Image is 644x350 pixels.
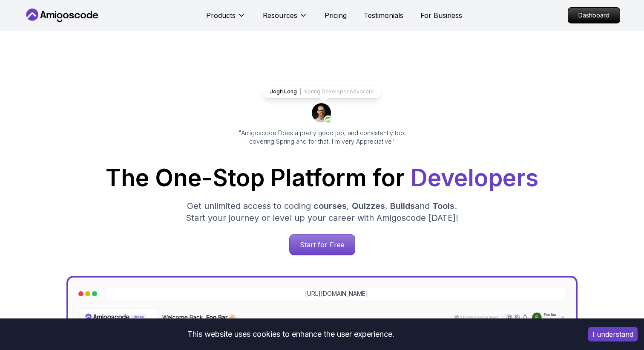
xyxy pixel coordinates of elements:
p: Resources [263,10,297,20]
p: Spring Developer Advocate [304,88,374,95]
a: Pricing [325,10,347,20]
button: Resources [263,10,308,27]
img: josh long [312,103,332,124]
a: Dashboard [568,7,620,23]
button: Accept cookies [588,327,638,341]
div: This website uses cookies to enhance the user experience. [6,325,575,344]
span: courses [313,201,347,211]
p: Start for Free [290,234,355,255]
span: Developers [411,164,538,192]
a: Start for Free [289,234,355,255]
a: [URL][DOMAIN_NAME] [305,289,368,298]
p: Jogh Long [270,88,297,95]
a: For Business [420,10,462,20]
p: "Amigoscode Does a pretty good job, and consistently too, covering Spring and for that, I'm very ... [227,129,417,146]
button: Products [206,10,246,27]
h1: The One-Stop Platform for [31,166,613,190]
a: Testimonials [364,10,403,20]
span: Tools [432,201,454,211]
span: Builds [390,201,415,211]
p: Products [206,10,236,20]
p: Get unlimited access to coding , , and . Start your journey or level up your career with Amigosco... [179,200,465,224]
p: Dashboard [568,8,620,23]
span: Quizzes [352,201,385,211]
